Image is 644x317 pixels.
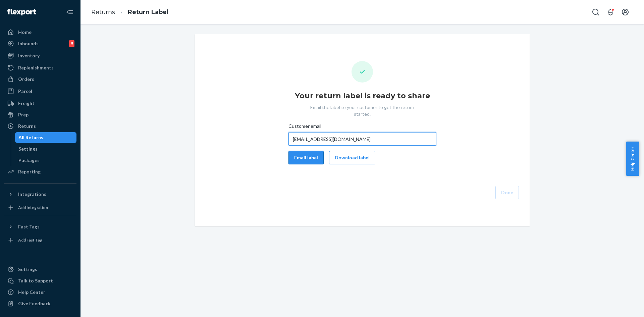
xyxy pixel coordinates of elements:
[18,157,40,164] div: Packages
[4,86,76,97] a: Parcel
[4,221,76,232] button: Fast Tags
[18,76,34,83] div: Orders
[18,40,39,47] div: Inbounds
[15,144,77,154] a: Settings
[128,8,168,16] a: Return Label
[4,109,76,120] a: Prep
[91,8,115,16] a: Returns
[18,88,32,95] div: Parcel
[18,223,40,230] div: Fast Tags
[18,277,53,284] div: Talk to Support
[18,100,35,107] div: Freight
[288,123,321,132] span: Customer email
[4,264,76,275] a: Settings
[295,91,430,101] h1: Your return label is ready to share
[4,189,76,200] button: Integrations
[4,74,76,85] a: Orders
[18,289,45,296] div: Help Center
[18,134,43,141] div: All Returns
[4,38,76,49] a: Inbounds9
[63,5,76,19] button: Close Navigation
[4,62,76,73] a: Replenishments
[4,50,76,61] a: Inventory
[18,123,36,129] div: Returns
[4,287,76,298] a: Help Center
[626,142,639,176] button: Help Center
[4,121,76,131] a: Returns
[18,237,42,243] div: Add Fast Tag
[4,98,76,109] a: Freight
[15,155,77,166] a: Packages
[329,151,375,164] button: Download label
[4,275,76,286] a: Talk to Support
[495,186,519,199] button: Done
[18,29,32,36] div: Home
[18,146,38,152] div: Settings
[619,5,632,19] button: Open account menu
[7,9,36,15] img: Flexport logo
[69,40,74,47] div: 9
[86,2,174,22] ol: breadcrumbs
[18,52,40,59] div: Inventory
[18,300,51,307] div: Give Feedback
[4,235,76,246] a: Add Fast Tag
[18,111,29,118] div: Prep
[4,166,76,177] a: Reporting
[18,205,48,210] div: Add Integration
[4,298,76,309] button: Give Feedback
[4,202,76,213] a: Add Integration
[4,27,76,38] a: Home
[589,5,602,19] button: Open Search Box
[18,191,46,198] div: Integrations
[288,132,436,146] input: Customer email
[288,151,324,164] button: Email label
[18,168,41,175] div: Reporting
[304,104,421,117] p: Email the label to your customer to get the return started.
[15,132,77,143] a: All Returns
[604,5,617,19] button: Open notifications
[18,266,37,273] div: Settings
[18,64,54,71] div: Replenishments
